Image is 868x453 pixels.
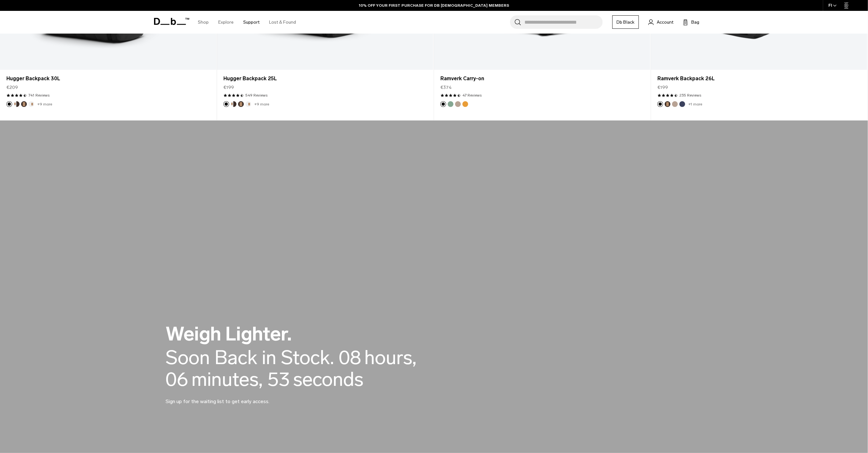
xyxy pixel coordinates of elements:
span: Bag [691,19,699,26]
span: Account [657,19,673,26]
button: Espresso [665,101,670,107]
span: €199 [657,84,668,91]
a: 10% OFF YOUR FIRST PURCHASE FOR DB [DEMOGRAPHIC_DATA] MEMBERS [359,3,509,8]
span: 53 [267,369,290,390]
a: +1 more [688,102,702,106]
button: Cappuccino [14,101,19,107]
a: Ramverk Backpack 26L [657,75,861,82]
button: Black Out [6,101,12,107]
span: 06 [166,369,188,390]
button: Oatmilk [245,101,251,107]
span: minutes [191,369,263,390]
button: Black Out [657,101,663,107]
button: Parhelion Orange [462,101,468,107]
a: Db Black [612,15,639,29]
a: Shop [198,11,209,34]
a: 549 reviews [245,92,267,98]
a: 235 reviews [679,92,701,98]
span: hours, [364,347,416,369]
button: Fogbow Beige [672,101,678,107]
button: Cappuccino [231,101,236,107]
a: Ramverk Carry-on [440,75,644,82]
nav: Main Navigation [193,11,301,34]
a: 741 reviews [28,92,50,98]
button: Oatmilk [28,101,34,107]
button: Fogbow Beige [455,101,461,107]
a: +9 more [37,102,52,106]
div: Soon Back in Stock. [166,347,334,369]
button: Blue Hour [679,101,685,107]
button: Espresso [21,101,27,107]
button: Black Out [223,101,229,107]
a: Lost & Found [269,11,296,34]
p: Sign up for the waiting list to get early access. [166,390,319,406]
a: Account [648,18,673,26]
button: Bag [683,18,699,26]
button: Black Out [440,101,446,107]
span: €209 [6,84,18,91]
a: Support [243,11,260,34]
h2: Weigh Lighter. [166,324,453,344]
a: Explore [218,11,234,34]
span: €374 [440,84,452,91]
button: Espresso [238,101,244,107]
span: , [259,368,263,391]
button: Green Ray [448,101,453,107]
a: 47 reviews [462,92,482,98]
span: €199 [223,84,234,91]
a: Hugger Backpack 30L [6,75,210,82]
a: Hugger Backpack 25L [223,75,427,82]
span: 08 [339,347,361,369]
a: +9 more [254,102,269,106]
span: seconds [293,369,363,390]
